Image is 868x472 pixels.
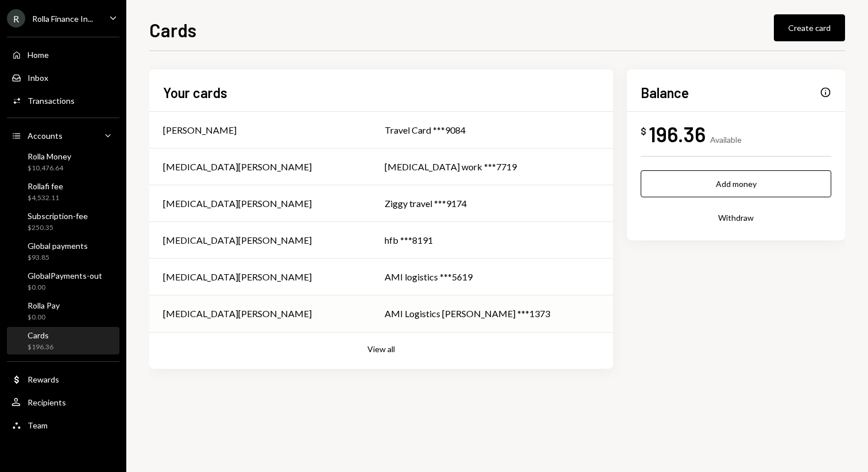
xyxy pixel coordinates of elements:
div: [PERSON_NAME] [163,123,237,137]
div: $10,476.64 [28,163,71,173]
div: R [7,9,25,28]
div: Accounts [28,131,63,141]
a: Rolla Pay$0.00 [7,297,119,325]
div: $ [641,126,646,137]
div: $4,532.11 [28,193,63,203]
a: Home [7,44,119,65]
a: Rolla Money$10,476.64 [7,148,119,175]
h2: Your cards [163,83,227,102]
div: Rewards [28,375,59,384]
div: AMI logistics ***5619 [385,270,599,284]
div: Travel Card ***9084 [385,123,599,137]
div: Rolla Money [28,151,71,161]
div: $0.00 [28,283,102,292]
a: Rewards [7,369,119,389]
div: Team [28,420,48,430]
button: Create card [774,14,845,41]
a: Transactions [7,90,119,111]
div: 196.36 [649,121,706,147]
div: [MEDICAL_DATA][PERSON_NAME] [163,160,312,174]
a: Global payments$93.85 [7,237,119,265]
div: Recipients [28,397,66,407]
h2: Balance [641,83,689,102]
div: $0.00 [28,313,60,322]
h1: Cards [149,18,196,41]
div: [MEDICAL_DATA][PERSON_NAME] [163,307,312,321]
div: Global payments [28,241,88,251]
a: Recipients [7,392,119,412]
div: $250.35 [28,223,88,233]
div: AMI Logistics [PERSON_NAME] ***1373 [385,307,599,321]
a: Rollafi fee$4,532.11 [7,178,119,205]
div: Ziggy travel ***9174 [385,197,599,210]
a: Team [7,415,119,435]
a: Subscription-fee$250.35 [7,208,119,235]
div: Rolla Pay [28,301,60,310]
a: Cards$196.36 [7,327,119,354]
button: Withdraw [641,204,831,231]
div: Cards [28,330,53,340]
div: $196.36 [28,342,53,352]
div: [MEDICAL_DATA] work ***7719 [385,160,599,174]
div: Rolla Finance In... [32,14,93,24]
div: $93.85 [28,253,88,263]
div: Inbox [28,73,48,83]
div: Home [28,50,49,60]
div: Rollafi fee [28,181,63,191]
button: Add money [641,170,831,197]
button: View all [367,344,395,355]
div: [MEDICAL_DATA][PERSON_NAME] [163,197,312,210]
div: [MEDICAL_DATA][PERSON_NAME] [163,233,312,247]
div: Transactions [28,96,75,106]
div: GlobalPayments-out [28,271,102,280]
a: Accounts [7,125,119,146]
a: Inbox [7,67,119,88]
div: Subscription-fee [28,211,88,221]
a: GlobalPayments-out$0.00 [7,267,119,295]
div: Available [710,135,742,145]
div: [MEDICAL_DATA][PERSON_NAME] [163,270,312,284]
